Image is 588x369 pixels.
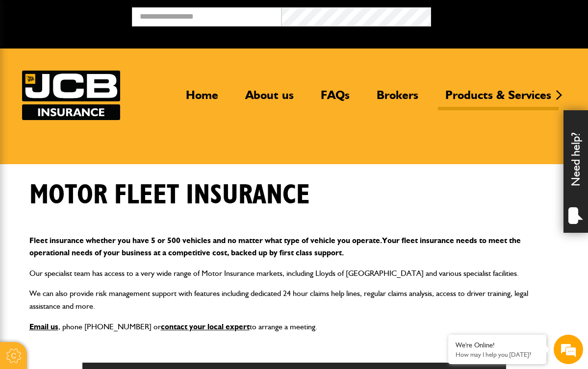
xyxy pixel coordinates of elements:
[456,351,539,358] p: How may I help you today?
[22,71,120,120] img: JCB Insurance Services logo
[29,267,559,280] p: Our specialist team has access to a very wide range of Motor Insurance markets, including Lloyds ...
[22,71,120,120] a: JCB Insurance Services
[29,234,559,259] p: Fleet insurance whether you have 5 or 500 vehicles and no matter what type of vehicle you operate...
[369,88,426,110] a: Brokers
[29,320,559,333] p: , phone [PHONE_NUMBER] or to arrange a meeting.
[563,110,588,233] div: Need help?
[161,322,250,331] a: contact your local expert
[29,322,58,331] a: Email us
[456,341,539,349] div: We're Online!
[29,179,310,212] h1: Motor fleet insurance
[238,88,301,110] a: About us
[313,88,357,110] a: FAQs
[438,88,559,110] a: Products & Services
[29,287,559,312] p: We can also provide risk management support with features including dedicated 24 hour claims help...
[179,88,226,110] a: Home
[431,7,581,23] button: Broker Login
